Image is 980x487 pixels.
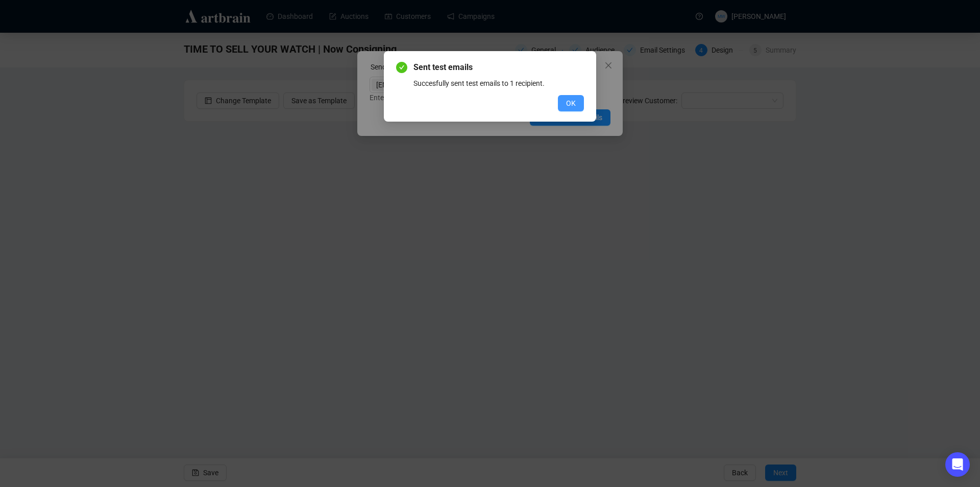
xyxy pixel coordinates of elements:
[396,62,407,73] span: check-circle
[945,452,970,477] div: Open Intercom Messenger
[566,98,576,109] span: OK
[558,95,584,111] button: OK
[413,78,584,89] div: Succesfully sent test emails to 1 recipient.
[413,61,584,74] span: Sent test emails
